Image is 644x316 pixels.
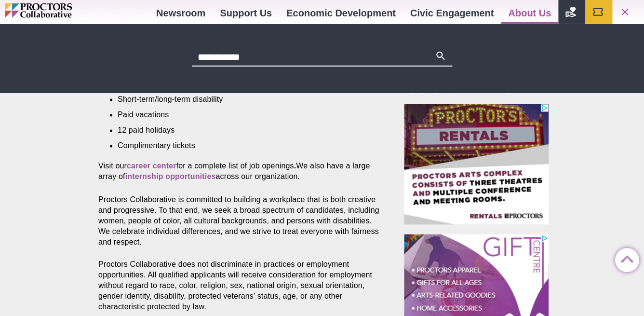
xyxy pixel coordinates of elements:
[98,259,382,312] p: Proctors Collaborative does not discriminate in practices or employment opportunities. All qualif...
[615,248,634,268] a: Back to Top
[98,194,382,247] p: Proctors Collaborative is committed to building a workplace that is both creative and progressive...
[404,104,549,225] iframe: Advertisement
[294,162,296,170] strong: .
[127,162,176,170] a: career center
[5,3,113,18] img: Proctors logo
[125,173,216,181] a: internship opportunities
[118,110,367,121] li: Paid vacations
[118,95,367,105] li: Short-term/long-term disability
[118,125,367,136] li: 12 paid holidays
[118,141,367,151] li: Complimentary tickets
[98,161,382,182] p: Visit our for a complete list of job openings We also have a large array of across our organization.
